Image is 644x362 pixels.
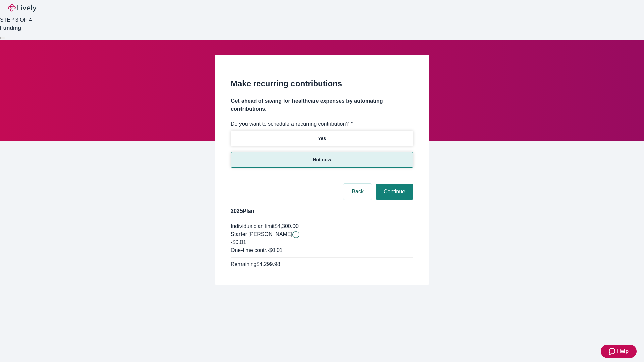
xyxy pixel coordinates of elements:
[231,247,267,253] span: One-time contr.
[231,261,256,267] span: Remaining
[292,231,299,238] svg: Starter penny details
[256,261,280,267] span: $4,299.98
[376,184,413,200] button: Continue
[231,231,292,237] span: Starter [PERSON_NAME]
[231,97,413,113] h4: Get ahead of saving for healthcare expenses by automating contributions.
[231,207,413,215] h4: 2025 Plan
[313,156,331,163] p: Not now
[231,131,413,146] button: Yes
[292,231,299,238] button: Lively will contribute $0.01 to establish your account
[609,347,617,355] svg: Zendesk support icon
[231,78,413,90] h2: Make recurring contributions
[343,184,372,200] button: Back
[267,247,282,253] span: - $0.01
[8,4,36,12] img: Lively
[617,347,629,355] span: Help
[231,223,275,229] span: Individual plan limit
[231,152,413,168] button: Not now
[231,239,246,245] span: -$0.01
[275,223,299,229] span: $4,300.00
[601,345,637,358] button: Zendesk support iconHelp
[318,135,326,142] p: Yes
[231,120,353,128] label: Do you want to schedule a recurring contribution? *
